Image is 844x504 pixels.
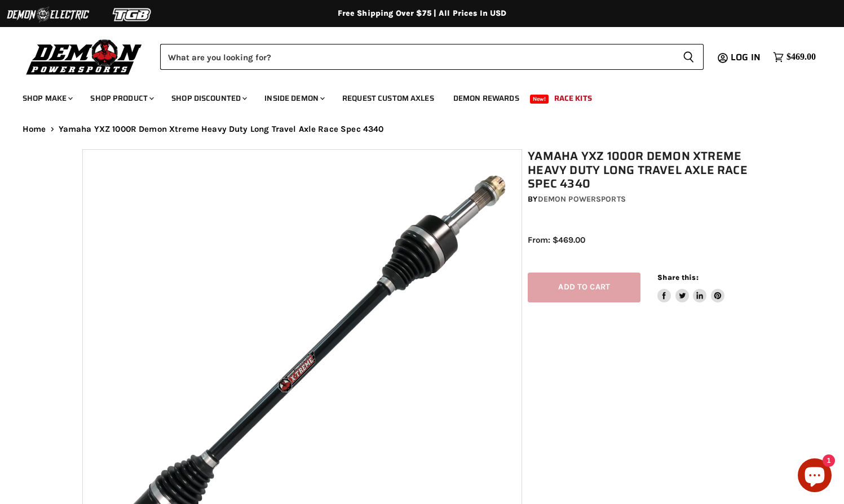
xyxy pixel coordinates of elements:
a: Shop Product [82,87,161,110]
aside: Share this: [657,273,724,302]
a: Shop Discounted [163,87,254,110]
div: by [528,193,767,206]
a: Shop Make [14,87,79,110]
span: Yamaha YXZ 1000R Demon Xtreme Heavy Duty Long Travel Axle Race Spec 4340 [59,124,384,134]
a: Demon Powersports [538,194,626,204]
span: From: $469.00 [528,235,585,245]
a: Request Custom Axles [334,87,443,110]
button: Search [674,44,704,70]
inbox-online-store-chat: Shopify online store chat [794,458,835,495]
a: Log in [726,52,767,63]
form: Product [160,44,704,70]
a: Home [23,124,46,134]
ul: Main menu [14,82,813,110]
a: Inside Demon [256,87,332,110]
a: $469.00 [767,49,821,65]
img: Demon Electric Logo 2 [6,4,90,25]
span: Log in [731,50,761,64]
input: Search [160,44,674,70]
img: Demon Powersports [23,37,146,77]
a: Demon Rewards [445,87,528,110]
span: Share this: [657,273,698,282]
span: $469.00 [786,52,816,63]
h1: Yamaha YXZ 1000R Demon Xtreme Heavy Duty Long Travel Axle Race Spec 4340 [528,149,767,191]
a: Race Kits [546,87,600,110]
span: New! [530,95,549,104]
img: TGB Logo 2 [90,4,175,25]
